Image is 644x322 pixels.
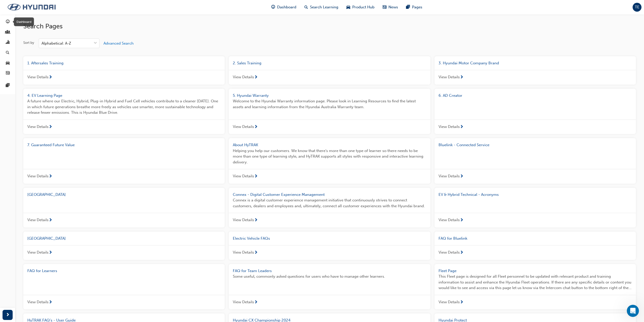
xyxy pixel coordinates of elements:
a: Bluelink - Connected ServiceView Details [434,138,636,184]
span: 2. Sales Training [233,61,261,65]
span: View Details [27,217,49,223]
a: Connex - Digital Customer Experience ManagementConnex is a digital customer experience management... [229,188,430,228]
a: 5. Hyundai WarrantyWelcome to the Hyundai Warranty information page. Please look in Learning Reso... [229,89,430,134]
span: news-icon [383,4,386,10]
span: View Details [27,124,49,130]
a: [GEOGRAPHIC_DATA]View Details [23,232,225,260]
iframe: Intercom live chat [627,305,639,317]
span: FAQ for Bluelink [439,236,467,241]
span: Bluelink - Connected Service [439,143,489,147]
span: 4. EV Learning Page [27,93,62,98]
span: Helping you help our customers. We know that there’s more than one type of learner so there needs... [233,148,426,165]
a: guage-iconDashboard [267,2,300,12]
span: View Details [27,74,49,80]
span: 3. Hyundai Motor Company Brand [439,61,499,65]
span: Welcome to the Hyundai Warranty information page. Please look in Learning Resources to find the l... [233,98,426,110]
span: View Details [233,74,254,80]
a: 1. Aftersales TrainingView Details [23,56,225,85]
span: View Details [439,250,460,255]
span: FAQ for Team Leaders [233,269,272,273]
span: guage-icon [271,4,275,10]
span: 1. Aftersales Training [27,61,64,65]
span: EV & Hybrid Technical - Acronyms [439,192,499,197]
span: View Details [439,217,460,223]
a: search-iconSearch Learning [300,2,342,12]
h2: Search Pages [23,22,636,30]
span: Connex - Digital Customer Experience Management [233,192,325,197]
span: next-icon [254,218,258,223]
span: down-icon [94,40,97,47]
span: next-icon [49,125,52,129]
span: next-icon [460,300,464,305]
a: 4. EV Learning PageA future where our Electric, Hybrid, Plug-in Hybrid and Fuel Cell vehicles con... [23,89,225,134]
span: next-icon [460,75,464,80]
span: people-icon [6,30,10,35]
span: FAQ for Learners [27,269,57,273]
button: Advanced Search [103,39,134,48]
span: A future where our Electric, Hybrid, Plug-in Hybrid and Fuel Cell vehicles contribute to a cleane... [27,98,221,116]
span: TE [635,4,639,10]
span: About HyTRAK [233,143,258,147]
div: Sort by [23,40,34,45]
span: Electric Vehicle FAQs [233,236,270,241]
span: 6. AD Creator [439,93,462,98]
span: [GEOGRAPHIC_DATA] [27,192,66,197]
span: next-icon [460,125,464,129]
span: car-icon [346,4,350,10]
span: View Details [233,250,254,255]
span: Dashboard [277,4,296,10]
a: news-iconNews [379,2,402,12]
span: next-icon [49,174,52,179]
span: next-icon [254,174,258,179]
span: chart-icon [6,40,10,45]
span: View Details [27,299,49,305]
div: Alphabetical: A-Z [41,41,71,46]
a: 6. AD CreatorView Details [434,89,636,134]
img: Trak [3,2,61,12]
span: pages-icon [406,4,410,10]
a: Electric Vehicle FAQsView Details [229,232,430,260]
span: news-icon [6,71,10,76]
a: FAQ for BluelinkView Details [434,232,636,260]
span: next-icon [460,218,464,223]
span: View Details [439,74,460,80]
a: [GEOGRAPHIC_DATA]View Details [23,188,225,228]
span: View Details [439,299,460,305]
span: pages-icon [6,83,10,88]
span: Search Learning [310,4,338,10]
span: next-icon [254,125,258,129]
span: search-icon [6,51,9,55]
a: 7. Guaranteed Future ValueView Details [23,138,225,184]
span: search-icon [304,4,308,10]
span: next-icon [254,300,258,305]
div: Dashboard [14,17,34,26]
button: TE [633,3,641,12]
span: View Details [439,173,460,179]
span: Some useful, commonly asked questions for users who have to manage other learners. [233,274,426,279]
span: Pages [412,4,422,10]
span: View Details [233,124,254,130]
a: 2. Sales TrainingView Details [229,56,430,85]
span: View Details [233,217,254,223]
span: next-icon [49,218,52,223]
span: next-icon [6,312,10,318]
span: Fleet Page [439,269,456,273]
span: next-icon [254,75,258,80]
span: 7. Guaranteed Future Value [27,143,75,147]
a: pages-iconPages [402,2,426,12]
a: Fleet PageThis Fleet page is designed for all Fleet personnel to be updated with relevant product... [434,264,636,310]
span: View Details [27,250,49,255]
span: next-icon [49,300,52,305]
span: Product Hub [352,4,375,10]
span: 5. Hyundai Warranty [233,93,269,98]
span: View Details [439,124,460,130]
span: [GEOGRAPHIC_DATA] [27,236,66,241]
span: next-icon [49,251,52,255]
a: About HyTRAKHelping you help our customers. We know that there’s more than one type of learner so... [229,138,430,184]
span: next-icon [254,251,258,255]
span: Connex is a digital customer experience management initiative that continuously strives to connec... [233,197,426,209]
a: FAQ for Team LeadersSome useful, commonly asked questions for users who have to manage other lear... [229,264,430,310]
a: FAQ for LearnersView Details [23,264,225,310]
span: View Details [233,299,254,305]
